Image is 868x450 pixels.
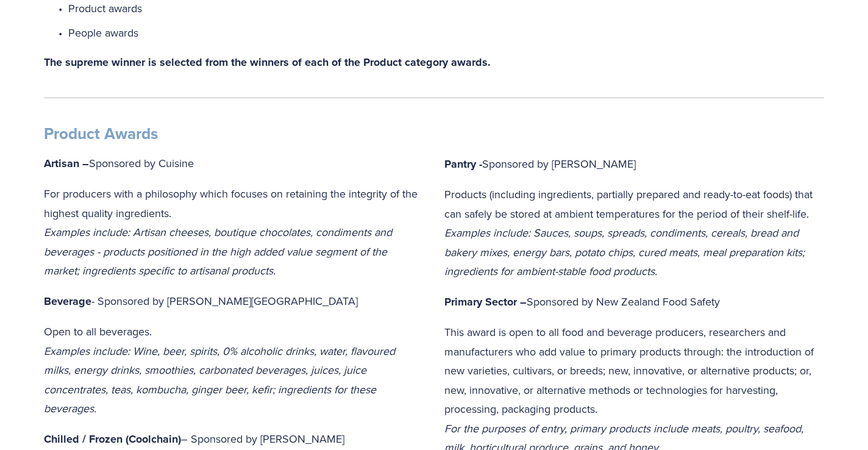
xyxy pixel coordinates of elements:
p: People awards [68,23,824,43]
strong: Chilled / Frozen (Coolchain) [44,431,181,447]
strong: Pantry - [444,156,482,172]
strong: Beverage [44,293,91,309]
p: Sponsored by Cuisine [44,154,424,174]
strong: The supreme winner is selected from the winners of each of the Product category awards. [44,54,491,70]
p: - Sponsored by [PERSON_NAME][GEOGRAPHIC_DATA] [44,291,424,312]
em: Examples include: Wine, beer, spirits, 0% alcoholic drinks, water, flavoured milks, energy drinks... [44,343,398,416]
p: Products (including ingredients, partially prepared and ready-to-eat foods) that can safely be st... [444,185,824,281]
p: – Sponsored by [PERSON_NAME] [44,429,424,449]
p: For producers with a philosophy which focuses on retaining the integrity of the highest quality i... [44,184,424,280]
p: Sponsored by [PERSON_NAME] [444,154,824,174]
em: Examples include: Artisan cheeses, boutique chocolates, condiments and beverages - products posit... [44,224,395,278]
p: Open to all beverages. [44,322,424,418]
strong: Primary Sector – [444,294,527,310]
strong: Product Awards [44,122,158,145]
p: Sponsored by New Zealand Food Safety [444,292,824,312]
em: Examples include: Sauces, soups, spreads, condiments, cereals, bread and bakery mixes, energy bar... [444,225,808,279]
strong: Artisan – [44,155,89,171]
